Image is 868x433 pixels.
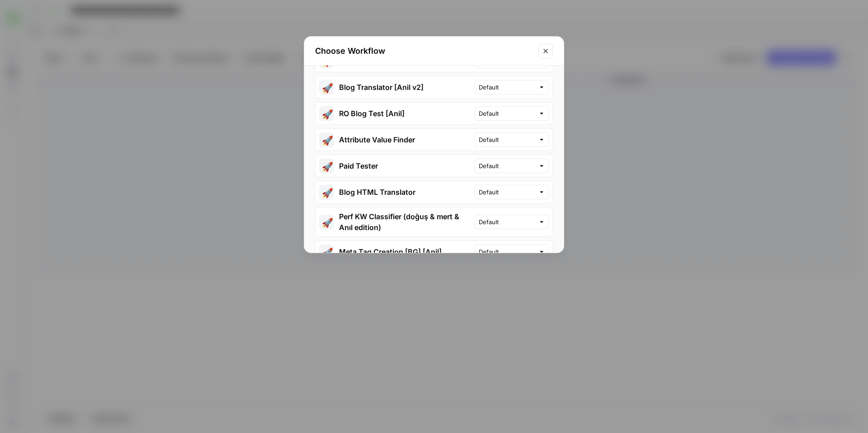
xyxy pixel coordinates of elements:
h2: Choose Workflow [315,45,533,57]
button: 🚀RO Blog Test [Anil] [316,103,475,124]
input: Default [479,109,535,118]
button: 🚀Blog Translator [Anil v2] [316,76,475,98]
input: Default [479,161,535,170]
input: Default [479,135,535,144]
button: 🚀Meta Tag Creation [BG] [Anil] [316,241,475,263]
span: 🚀 [322,217,331,226]
span: 🚀 [322,188,331,197]
span: 🚀 [322,247,331,256]
button: 🚀Paid Tester [316,155,475,177]
input: Default [479,217,535,226]
button: Close modal [538,44,553,58]
span: 🚀 [322,135,331,144]
button: 🚀Blog HTML Translator [316,181,475,203]
span: 🚀 [322,109,331,118]
button: 🚀Perf KW Classifier (doğuş & mert & Anıl edition) [316,207,475,236]
input: Default [479,188,535,197]
input: Default [479,83,535,92]
span: 🚀 [322,83,331,92]
input: Default [479,247,535,256]
button: 🚀Attribute Value Finder [316,129,475,151]
span: 🚀 [322,161,331,170]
